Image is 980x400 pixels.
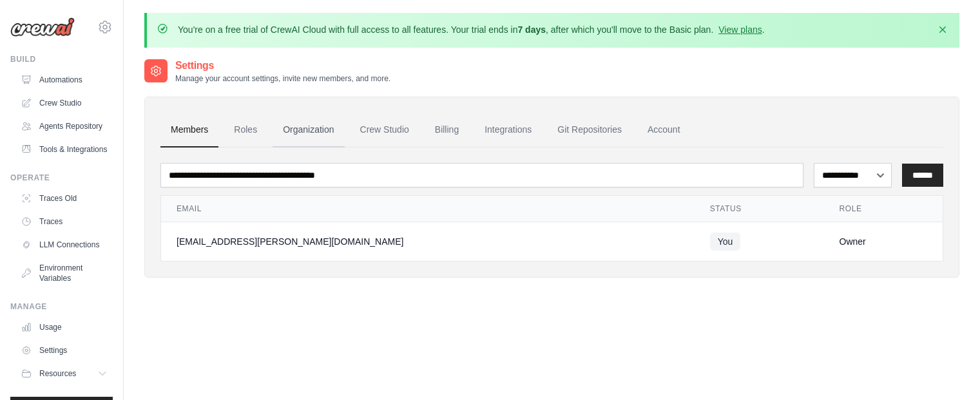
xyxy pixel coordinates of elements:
th: Role [824,196,943,222]
a: Agents Repository [15,116,113,137]
span: You [710,233,741,251]
p: You're on a free trial of CrewAI Cloud with full access to all features. Your trial ends in , aft... [178,23,765,36]
div: Operate [10,173,113,183]
a: Git Repositories [547,113,632,148]
strong: 7 days [517,24,546,35]
span: Resources [39,368,76,379]
img: Logo [10,17,75,37]
a: LLM Connections [15,234,113,255]
button: Resources [15,363,113,384]
div: Manage [10,301,113,312]
a: Automations [15,70,113,90]
a: Crew Studio [15,93,113,113]
div: [EMAIL_ADDRESS][PERSON_NAME][DOMAIN_NAME] [177,235,679,248]
h2: Settings [175,58,390,73]
th: Email [161,196,695,222]
a: Traces Old [15,188,113,209]
a: Integrations [474,113,542,148]
a: Account [637,113,691,148]
a: Billing [425,113,469,148]
a: Tools & Integrations [15,139,113,160]
p: Manage your account settings, invite new members, and more. [175,73,390,84]
div: Build [10,54,113,64]
a: Members [160,113,218,148]
a: Environment Variables [15,258,113,289]
a: Organization [273,113,344,148]
a: Crew Studio [350,113,419,148]
th: Status [695,196,824,222]
a: Settings [15,340,113,361]
div: Owner [840,235,927,248]
a: Usage [15,317,113,338]
a: Traces [15,211,113,232]
a: Roles [224,113,267,148]
a: View plans [718,24,762,35]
